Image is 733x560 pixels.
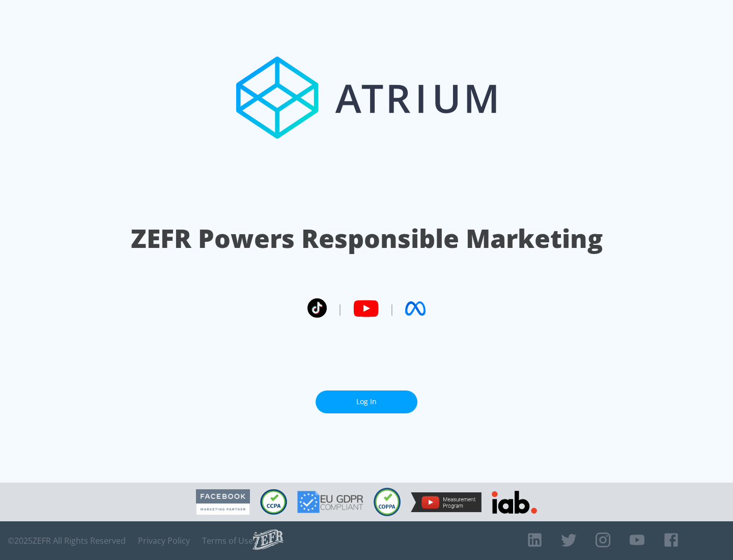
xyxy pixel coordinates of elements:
a: Log In [316,390,417,413]
img: YouTube Measurement Program [411,492,482,512]
img: COPPA Compliant [374,488,401,516]
img: GDPR Compliant [297,491,363,513]
span: | [389,301,395,316]
img: Facebook Marketing Partner [196,489,250,515]
img: CCPA Compliant [260,489,287,515]
span: | [337,301,343,316]
img: IAB [492,491,537,514]
span: © 2025 ZEFR All Rights Reserved [8,536,126,546]
h1: ZEFR Powers Responsible Marketing [131,221,603,256]
a: Terms of Use [202,536,253,546]
a: Privacy Policy [138,536,190,546]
